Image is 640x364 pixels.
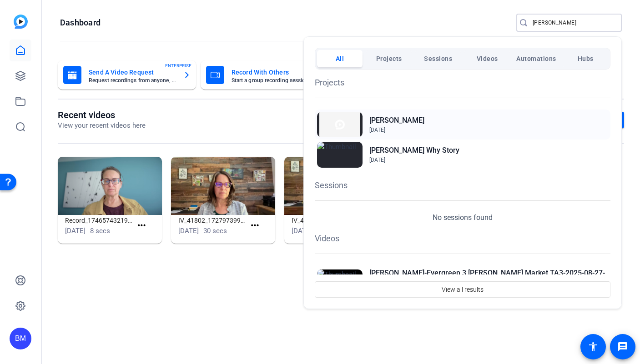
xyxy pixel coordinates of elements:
[516,50,556,67] span: Automations
[315,76,610,89] h1: Projects
[336,50,344,67] span: All
[315,179,610,191] h1: Sessions
[477,50,498,67] span: Videos
[317,269,363,295] img: Thumbnail
[376,50,402,67] span: Projects
[317,112,363,137] img: Thumbnail
[424,50,452,67] span: Sessions
[315,232,610,244] h1: Videos
[369,127,385,133] span: [DATE]
[369,115,424,126] h2: [PERSON_NAME]
[369,157,385,163] span: [DATE]
[442,281,484,298] span: View all results
[578,50,594,67] span: Hubs
[369,268,608,289] h2: [PERSON_NAME]-Evergreen 3 [PERSON_NAME] Market TA3-2025-08-27-09-34-36-972-0
[315,281,610,298] button: View all results
[433,212,493,223] p: No sessions found
[369,145,459,156] h2: [PERSON_NAME] Why Story
[317,142,363,167] img: Thumbnail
